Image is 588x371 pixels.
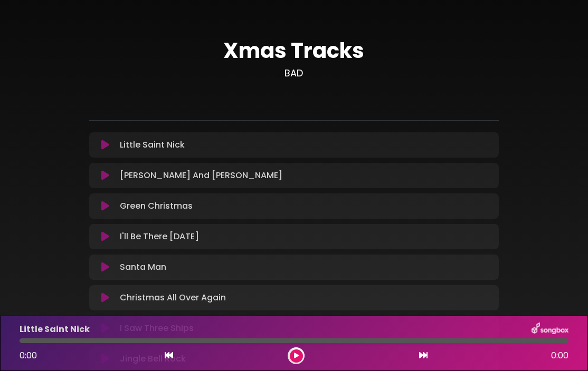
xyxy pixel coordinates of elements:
[120,139,185,151] p: Little Saint Nick
[120,261,166,274] p: Santa Man
[89,38,499,63] h1: Xmas Tracks
[532,323,568,336] img: songbox-logo-white.png
[120,291,226,304] p: Christmas All Over Again
[20,323,90,336] p: Little Saint Nick
[120,200,193,212] p: Green Christmas
[20,349,37,362] span: 0:00
[551,349,568,362] span: 0:00
[120,230,199,243] p: I'll Be There [DATE]
[120,169,282,182] p: [PERSON_NAME] And [PERSON_NAME]
[89,67,499,79] h3: BAD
